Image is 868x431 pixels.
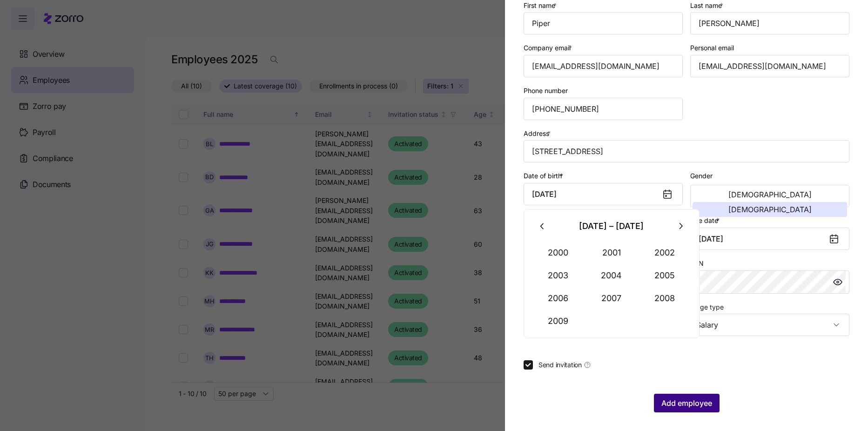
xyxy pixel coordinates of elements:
[690,302,724,312] label: Wage type
[524,98,683,120] input: Phone number
[728,206,812,213] span: [DEMOGRAPHIC_DATA]
[532,264,585,287] button: 2003
[690,314,849,336] input: Select wage type
[690,43,734,53] label: Personal email
[585,242,638,264] button: 2001
[554,215,669,237] div: [DATE] – [DATE]
[524,0,558,11] label: First name
[524,171,565,181] label: Date of birth
[532,287,585,310] button: 2006
[524,183,683,205] input: MM/DD/YYYY
[690,215,721,226] label: Hire date
[690,55,849,77] input: Personal email
[524,12,683,34] input: First name
[690,0,725,11] label: Last name
[524,43,574,53] label: Company email
[690,12,849,34] input: Last name
[524,55,683,77] input: Company email
[690,228,849,250] input: MM/DD/YYYY
[690,171,713,181] label: Gender
[654,394,720,412] button: Add employee
[524,140,849,162] input: Address
[639,242,692,264] button: 2002
[585,264,638,287] button: 2004
[538,360,582,370] span: Send invitation
[532,310,585,332] button: 2009
[728,191,812,198] span: [DEMOGRAPHIC_DATA]
[639,264,692,287] button: 2005
[524,86,568,96] label: Phone number
[532,242,585,264] button: 2000
[639,287,692,310] button: 2008
[524,128,552,139] label: Address
[585,287,638,310] button: 2007
[661,397,712,409] span: Add employee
